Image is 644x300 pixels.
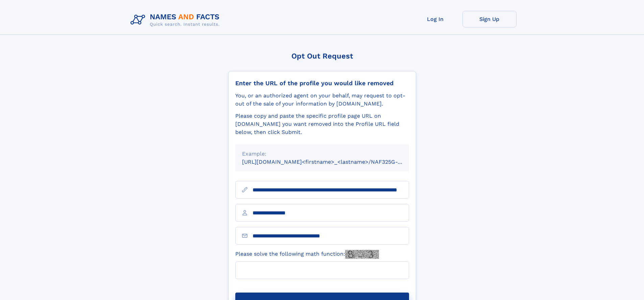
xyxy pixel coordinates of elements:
div: Enter the URL of the profile you would like removed [235,79,409,87]
div: Please copy and paste the specific profile page URL on [DOMAIN_NAME] you want removed into the Pr... [235,112,409,136]
div: You, or an authorized agent on your behalf, may request to opt-out of the sale of your informatio... [235,92,409,108]
a: Sign Up [462,11,517,27]
small: [URL][DOMAIN_NAME]<firstname>_<lastname>/NAF325G-xxxxxxxx [242,159,422,165]
img: Logo Names and Facts [128,11,225,29]
div: Example: [242,150,402,158]
a: Log In [408,11,462,27]
div: Opt Out Request [228,52,416,60]
label: Please solve the following math function: [235,250,379,259]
